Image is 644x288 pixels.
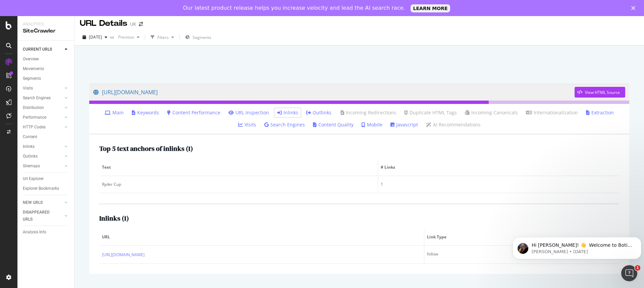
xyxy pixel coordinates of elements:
[23,46,52,53] div: CURRENT URLS
[381,164,615,170] span: # Links
[586,109,614,116] a: Extraction
[93,84,575,101] a: [URL][DOMAIN_NAME]
[80,32,110,43] button: [DATE]
[132,109,159,116] a: Keywords
[23,65,69,72] a: Movements
[23,163,40,170] div: Sitemaps
[23,209,63,223] a: DISAPPEARED URLS
[23,143,63,150] a: Inlinks
[23,75,41,82] div: Segments
[23,65,44,72] div: Movements
[23,75,69,82] a: Segments
[228,109,269,116] a: URL Inspection
[80,18,127,29] div: URL Details
[115,34,134,40] span: Previous
[23,153,63,160] a: Outlinks
[23,27,69,35] div: SiteCrawler
[23,199,43,206] div: NEW URLS
[362,121,382,128] a: Mobile
[339,109,396,116] a: Incoming Redirections
[167,109,220,116] a: Content Performance
[23,85,33,92] div: Visits
[631,6,638,10] div: Close
[183,5,405,11] div: Our latest product release helps you increase velocity and lead the AI search race.
[381,181,616,187] div: 1
[23,209,57,223] div: DISAPPEARED URLS
[23,185,59,192] div: Explorer Bookmarks
[102,164,373,170] span: Text
[585,90,620,95] div: View HTML Source
[99,215,129,222] h2: Inlinks ( 1 )
[264,121,305,128] a: Search Engines
[139,22,143,26] div: arrow-right-arrow-left
[23,229,69,236] a: Analysis Info
[526,109,578,116] a: Internationalization
[23,124,63,131] a: HTTP Codes
[23,104,44,111] div: Distribution
[110,34,115,40] span: vs
[23,133,69,140] a: Content
[426,121,481,128] a: AI Recommendations
[23,114,63,121] a: Performance
[23,185,69,192] a: Explorer Bookmarks
[277,109,298,116] a: Inlinks
[99,145,193,152] h2: Top 5 text anchors of inlinks ( 1 )
[575,87,625,98] button: View HTML Source
[411,4,450,12] a: LEARN MORE
[465,109,518,116] a: Incoming Canonicals
[23,163,63,170] a: Sitemaps
[23,85,63,92] a: Visits
[306,109,331,116] a: Outlinks
[105,109,124,116] a: Main
[89,34,102,40] span: 2025 Aug. 16th
[23,143,35,150] div: Inlinks
[148,32,177,43] button: Filters
[23,95,51,102] div: Search Engines
[102,234,420,240] span: URL
[424,246,619,264] td: follow
[510,223,644,270] iframe: Intercom notifications message
[157,35,169,40] div: Filters
[23,56,69,63] a: Overview
[23,124,46,131] div: HTTP Codes
[23,133,37,140] div: Content
[390,121,418,128] a: Javascript
[635,265,640,271] span: 1
[23,175,44,182] div: Url Explorer
[23,95,63,102] a: Search Engines
[313,121,354,128] a: Content Quality
[193,35,211,40] span: Segments
[621,265,637,281] iframe: Intercom live chat
[23,114,46,121] div: Performance
[115,32,142,43] button: Previous
[130,21,136,27] div: UK
[427,234,615,240] span: Link Type
[23,229,46,236] div: Analysis Info
[102,251,145,258] a: [URL][DOMAIN_NAME]
[238,121,256,128] a: Visits
[182,32,214,43] button: Segments
[23,153,38,160] div: Outlinks
[23,46,63,53] a: CURRENT URLS
[23,56,39,63] div: Overview
[102,181,375,187] div: Ryder Cup
[23,199,63,206] a: NEW URLS
[404,109,457,116] a: Duplicate HTML Tags
[23,21,69,27] div: Analytics
[23,104,63,111] a: Distribution
[23,175,69,182] a: Url Explorer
